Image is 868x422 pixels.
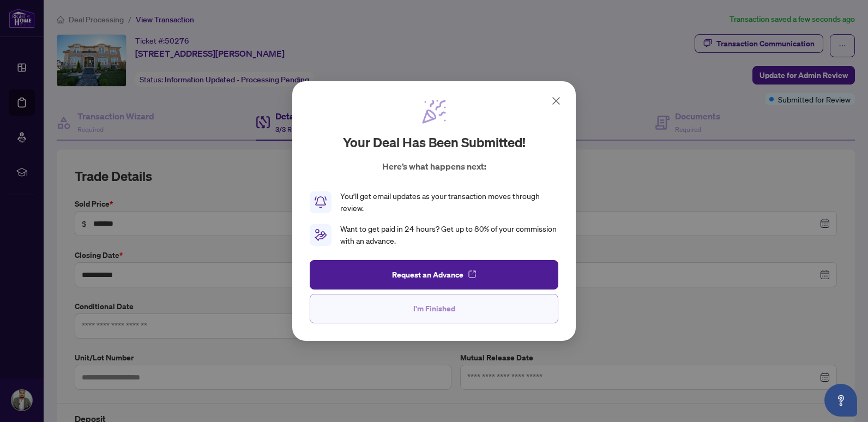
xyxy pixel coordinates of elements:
[310,294,558,323] button: I'm Finished
[340,190,558,214] div: You’ll get email updates as your transaction moves through review.
[382,160,486,173] p: Here’s what happens next:
[343,134,526,151] h2: Your deal has been submitted!
[824,384,857,417] button: Open asap
[413,300,455,317] span: I'm Finished
[340,223,558,247] div: Want to get paid in 24 hours? Get up to 80% of your commission with an advance.
[310,260,558,290] button: Request an Advance
[392,266,463,284] span: Request an Advance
